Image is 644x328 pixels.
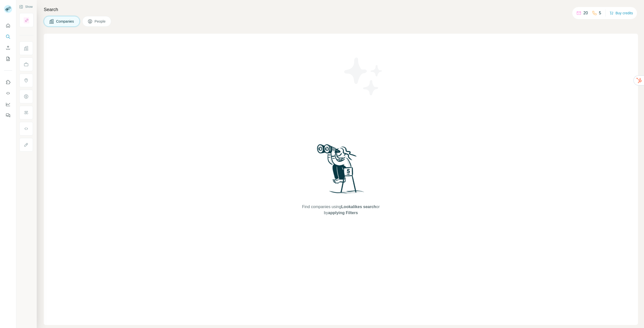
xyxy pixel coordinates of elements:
button: Buy credits [610,10,633,17]
span: Companies [56,19,74,24]
button: Enrich CSV [4,43,12,52]
button: Feedback [4,111,12,120]
h4: Search [44,6,638,13]
button: Show [16,3,36,11]
button: My lists [4,54,12,63]
span: Find companies using or by [301,204,381,216]
button: Dashboard [4,100,12,109]
button: Use Surfe API [4,89,12,98]
button: Search [4,32,12,41]
button: Quick start [4,21,12,30]
span: Lookalikes search [341,205,376,209]
span: People [95,19,106,24]
p: 20 [583,10,588,16]
p: 5 [599,10,601,16]
img: Surfe Illustration - Stars [341,54,386,99]
button: Use Surfe on LinkedIn [4,78,12,87]
span: applying Filters [328,211,358,215]
img: Surfe Illustration - Woman searching with binoculars [315,143,367,199]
